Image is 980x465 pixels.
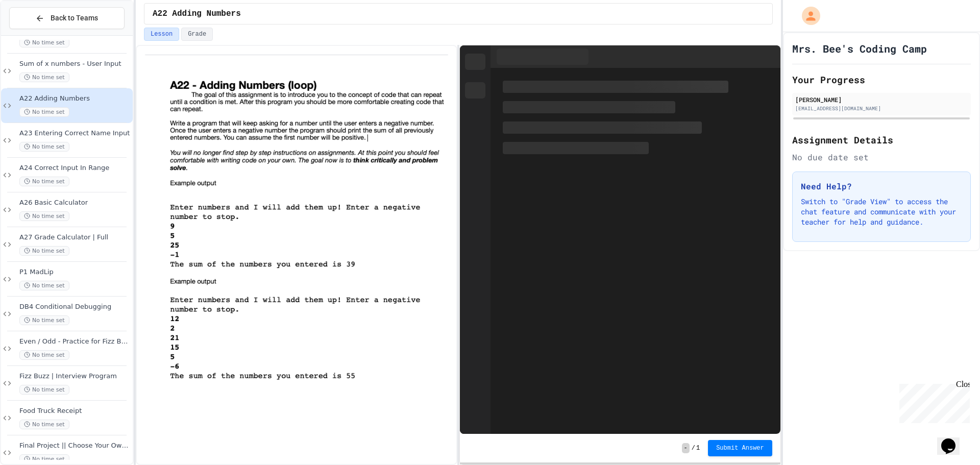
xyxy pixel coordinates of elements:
[19,164,131,173] span: A24 Correct Input In Range
[19,350,69,360] span: No time set
[19,372,131,381] span: Fizz Buzz | Interview Program
[9,7,125,29] button: Back to Teams
[19,337,131,346] span: Even / Odd - Practice for Fizz Buzz
[795,105,968,112] div: [EMAIL_ADDRESS][DOMAIN_NAME]
[792,151,971,163] div: No due date set
[19,60,131,68] span: Sum of x numbers - User Input
[19,246,69,256] span: No time set
[181,28,213,41] button: Grade
[19,142,69,152] span: No time set
[19,281,69,290] span: No time set
[19,38,69,47] span: No time set
[895,380,970,423] iframe: chat widget
[19,315,69,325] span: No time set
[144,28,179,41] button: Lesson
[696,444,700,452] span: 1
[795,95,968,104] div: [PERSON_NAME]
[692,444,695,452] span: /
[19,442,131,450] span: Final Project || Choose Your Own Adventure Part 1
[19,268,131,277] span: P1 MadLip
[708,440,772,456] button: Submit Answer
[19,385,69,395] span: No time set
[19,107,69,117] span: No time set
[716,444,764,452] span: Submit Answer
[791,4,823,28] div: My Account
[51,13,98,23] span: Back to Teams
[19,72,69,82] span: No time set
[19,211,69,221] span: No time set
[4,4,70,65] div: Chat with us now!Close
[19,199,131,207] span: A26 Basic Calculator
[153,8,241,20] span: A22 Adding Numbers
[792,133,971,147] h2: Assignment Details
[792,72,971,87] h2: Your Progress
[937,424,970,455] iframe: chat widget
[19,129,131,138] span: A23 Entering Correct Name Input
[792,41,927,56] h1: Mrs. Bee's Coding Camp
[19,303,131,311] span: DB4 Conditional Debugging
[19,233,131,242] span: A27 Grade Calculator | Full
[801,197,962,227] p: Switch to "Grade View" to access the chat feature and communicate with your teacher for help and ...
[19,407,131,415] span: Food Truck Receipt
[682,443,690,453] span: -
[19,94,131,103] span: A22 Adding Numbers
[801,180,962,192] h3: Need Help?
[19,454,69,464] span: No time set
[19,177,69,186] span: No time set
[19,420,69,429] span: No time set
